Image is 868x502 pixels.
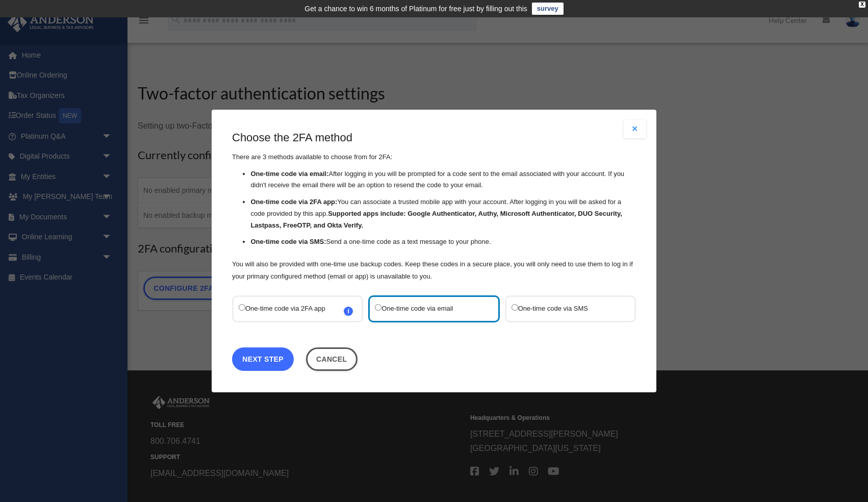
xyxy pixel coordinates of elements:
[375,304,381,311] input: One-time code via email
[532,3,564,15] a: survey
[859,2,865,8] div: close
[250,196,636,231] li: You can associate a trusted mobile app with your account. After logging in you will be asked for ...
[306,347,358,371] button: Close this dialog window
[250,170,328,178] strong: One-time code via email:
[239,302,346,316] label: One-time code via 2FA app
[232,130,636,146] h3: Choose the 2FA method
[344,307,353,316] span: i
[232,258,636,283] p: You will also be provided with one-time use backup codes. Keep these codes in a secure place, you...
[250,198,337,206] strong: One-time code via 2FA app:
[232,347,294,371] a: Next Step
[512,302,619,316] label: One-time code via SMS
[239,304,245,311] input: One-time code via 2FA appi
[250,210,622,229] strong: Supported apps include: Google Authenticator, Authy, Microsoft Authenticator, DUO Security, Lastp...
[512,304,518,311] input: One-time code via SMS
[250,237,636,248] li: Send a one-time code as a text message to your phone.
[624,120,646,138] button: Close modal
[250,238,326,246] strong: One-time code via SMS:
[375,302,482,316] label: One-time code via email
[250,168,636,192] li: After logging in you will be prompted for a code sent to the email associated with your account. ...
[304,3,527,15] div: Get a chance to win 6 months of Platinum for free just by filling out this
[232,130,636,283] div: There are 3 methods available to choose from for 2FA:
